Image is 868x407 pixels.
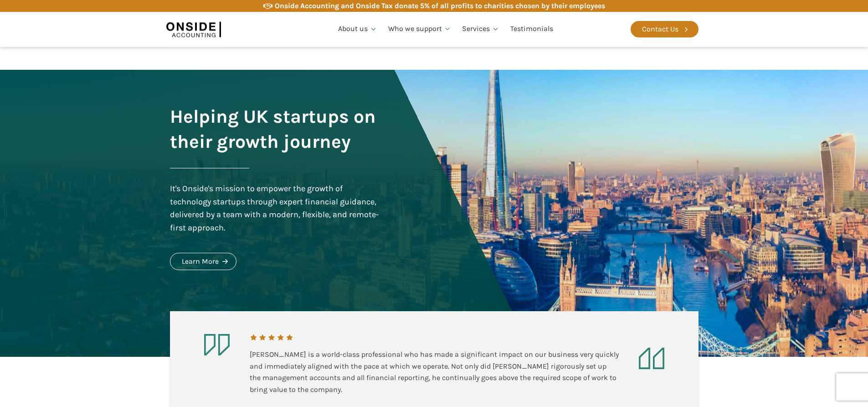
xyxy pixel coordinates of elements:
a: About us [333,14,383,45]
h1: Helping UK startups on their growth journey [170,104,381,154]
a: Learn More [170,253,236,270]
div: It's Onside's mission to empower the growth of technology startups through expert financial guida... [170,182,381,235]
img: Onside Accounting [166,19,221,40]
a: Services [457,14,505,45]
a: Who we support [383,14,457,45]
a: Contact Us [631,21,699,37]
div: Contact Us [642,23,678,35]
div: Learn More [182,256,219,267]
a: Testimonials [505,14,559,45]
